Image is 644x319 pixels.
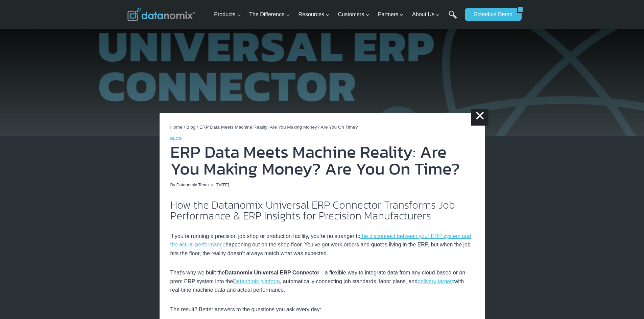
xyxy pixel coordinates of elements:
[170,200,474,221] h2: How the Datanomix Universal ERP Connector Transforms Job Performance & ERP Insights for Precision...
[170,124,474,131] nav: Breadcrumbs
[184,125,185,130] span: /
[471,109,488,126] a: ×
[170,136,182,140] a: Blog
[233,278,280,284] a: Datanomix platform
[418,278,454,284] a: delivery targets
[378,10,404,19] span: Partners
[170,143,474,177] h1: ERP Data Meets Machine Reality: Are You Making Money? Are You On Time?
[225,270,319,275] strong: Datanomix Universal ERP Connector
[211,4,461,26] nav: Primary Navigation
[338,10,369,19] span: Customers
[127,8,195,21] img: Datanomix
[214,10,241,19] span: Products
[170,125,183,130] a: Home
[197,125,198,130] span: /
[299,10,330,19] span: Resources
[170,268,474,294] p: That’s why we built the —a flexible way to integrate data from any cloud-based or on-prem ERP sys...
[465,8,517,21] a: Schedule Demo
[249,10,290,19] span: The Difference
[199,125,358,130] span: ERP Data Meets Machine Reality: Are You Making Money? Are You On Time?
[170,232,474,258] p: If you’re running a precision job shop or production facility, you’re no stranger to happening ou...
[170,305,474,314] p: The result? Better answers to the questions you ask every day:
[186,125,195,130] a: Blog
[170,182,175,188] span: By
[215,182,229,188] time: [DATE]
[412,10,440,19] span: About Us
[449,10,457,26] a: Search
[176,182,209,187] a: Datanomix Team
